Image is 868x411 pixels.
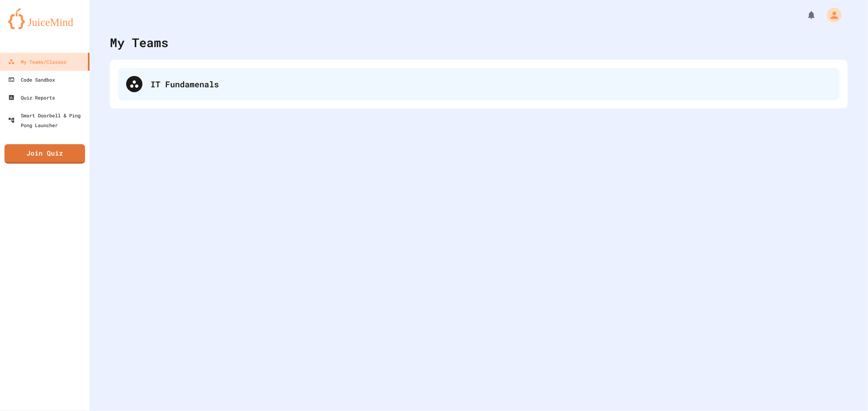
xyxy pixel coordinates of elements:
img: logo-orange.svg [8,8,81,29]
div: Smart Doorbell & Ping Pong Launcher [8,110,86,130]
a: Join Quiz [4,144,85,164]
div: Code Sandbox [8,75,55,84]
div: Quiz Reports [8,93,55,102]
div: IT Fundamenals [118,68,840,100]
div: IT Fundamenals [151,78,831,90]
div: My Account [818,6,844,24]
div: My Notifications [791,8,818,22]
div: My Teams [110,33,168,52]
div: My Teams/Classes [8,57,66,67]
